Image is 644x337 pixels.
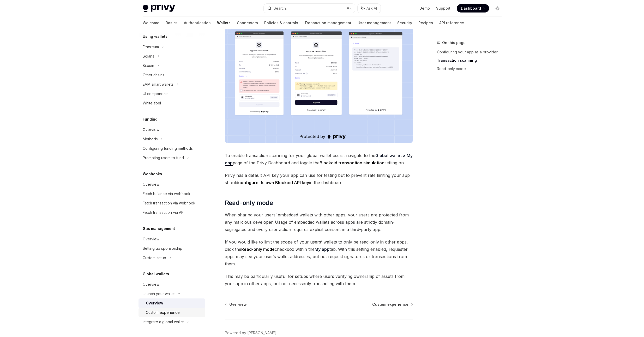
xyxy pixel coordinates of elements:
[437,56,506,65] a: Transaction scanning
[493,4,502,13] button: Toggle dark mode
[225,330,276,335] a: Powered by [PERSON_NAME]
[143,5,175,12] img: light logo
[358,17,391,29] a: User management
[146,300,163,306] div: Overview
[143,44,159,50] div: Ethereum
[225,9,413,143] img: Transaction scanning UI
[457,4,489,13] a: Dashboard
[225,238,413,267] span: If you would like to limit the scope of your users’ wallets to only be read-only in other apps, c...
[139,125,205,134] a: Overview
[358,4,381,13] button: Ask AI
[139,280,205,289] a: Overview
[143,17,159,29] a: Welcome
[139,189,205,198] a: Fetch balance via webhook
[143,81,173,88] div: EVM smart wallets
[229,302,247,307] span: Overview
[139,298,205,308] a: Overview
[419,6,430,11] a: Demo
[143,226,175,232] h5: Gas management
[139,234,205,244] a: Overview
[225,199,273,207] span: Read-only mode
[436,6,450,11] a: Support
[372,302,412,307] a: Custom experience
[143,200,195,206] div: Fetch transaction via webhook
[143,155,184,161] div: Prompting users to fund
[143,91,168,97] div: UI components
[139,180,205,189] a: Overview
[143,181,159,188] div: Overview
[166,17,178,29] a: Basics
[217,17,231,29] a: Wallets
[304,17,351,29] a: Transaction management
[143,136,158,142] div: Methods
[139,98,205,108] a: Whitelabel
[143,291,175,297] div: Launch your wallet
[442,40,466,46] span: On this page
[143,127,159,133] div: Overview
[264,17,298,29] a: Policies & controls
[241,247,275,252] strong: Read-only mode
[274,5,288,11] div: Search...
[143,281,159,288] div: Overview
[320,160,384,165] strong: Blockaid transaction simulation
[143,171,162,177] h5: Webhooks
[143,191,190,197] div: Fetch balance via webhook
[146,309,180,316] div: Custom experience
[139,70,205,80] a: Other chains
[139,308,205,317] a: Custom experience
[143,245,182,252] div: Setting up sponsorship
[139,144,205,153] a: Configuring funding methods
[346,6,352,10] span: ⌘ K
[143,53,154,59] div: Solana
[238,180,309,185] strong: configure its own Blockaid API key
[143,209,184,216] div: Fetch transaction via API
[225,302,247,307] a: Overview
[397,17,412,29] a: Security
[237,17,258,29] a: Connectors
[461,6,481,11] span: Dashboard
[437,65,506,73] a: Read-only mode
[225,172,413,186] span: Privy has a default API key your app can use for testing but to prevent rate limiting your app sh...
[143,145,193,152] div: Configuring funding methods
[143,116,158,122] h5: Funding
[315,247,329,252] strong: My app
[418,17,433,29] a: Recipes
[143,255,166,261] div: Custom setup
[225,153,413,166] a: Global wallet > My app
[143,236,159,242] div: Overview
[366,6,377,11] span: Ask AI
[225,152,413,166] span: To enable transaction scanning for your global wallet users, navigate to the page of the Privy Da...
[437,48,506,56] a: Configuring your app as a provider
[315,247,329,252] a: My app
[139,208,205,217] a: Fetch transaction via API
[184,17,211,29] a: Authentication
[139,89,205,98] a: UI components
[143,63,154,69] div: Bitcoin
[143,319,184,325] div: Integrate a global wallet
[143,72,164,78] div: Other chains
[264,4,355,13] button: Search...⌘K
[225,273,413,287] span: This may be particularly useful for setups where users verifying ownership of assets from your ap...
[143,100,161,106] div: Whitelabel
[143,271,169,277] h5: Global wallets
[139,198,205,208] a: Fetch transaction via webhook
[139,244,205,253] a: Setting up sponsorship
[225,211,413,233] span: When sharing your users’ embedded wallets with other apps, your users are protected from any mali...
[372,302,408,307] span: Custom experience
[439,17,464,29] a: API reference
